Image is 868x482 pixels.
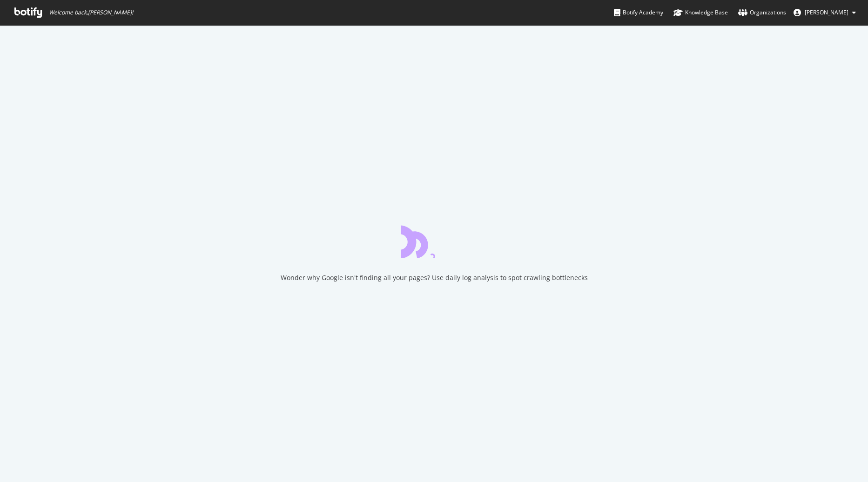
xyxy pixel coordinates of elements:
[49,9,133,16] span: Welcome back, [PERSON_NAME] !
[738,8,786,17] div: Organizations
[805,8,848,16] span: Antonis Melis
[673,8,728,17] div: Knowledge Base
[281,273,588,282] div: Wonder why Google isn't finding all your pages? Use daily log analysis to spot crawling bottlenecks
[786,5,863,20] button: [PERSON_NAME]
[614,8,663,17] div: Botify Academy
[401,225,468,258] div: animation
